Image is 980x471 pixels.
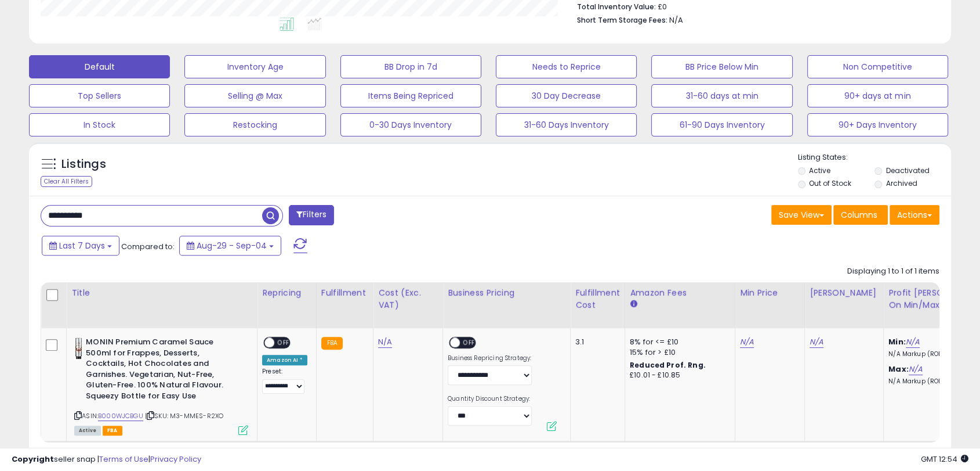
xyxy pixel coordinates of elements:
[669,15,683,26] span: N/A
[807,84,948,107] button: 90+ days at min
[771,205,832,225] button: Save View
[888,336,906,347] b: Min:
[577,15,667,25] b: Short Term Storage Fees:
[890,205,939,225] button: Actions
[184,113,325,136] button: Restocking
[448,287,565,299] div: Business Pricing
[42,236,119,256] button: Last 7 Days
[630,347,726,358] div: 15% for > £10
[577,2,656,12] b: Total Inventory Value:
[630,360,706,370] b: Reduced Prof. Rng.
[841,209,877,221] span: Columns
[496,55,637,78] button: Needs to Reprice
[29,55,170,78] button: Default
[909,364,923,375] a: N/A
[460,338,478,348] span: OFF
[809,178,851,188] label: Out of Stock
[184,84,325,107] button: Selling @ Max
[740,287,800,299] div: Min Price
[340,84,481,107] button: Items Being Repriced
[29,84,170,107] button: Top Sellers
[448,354,532,362] label: Business Repricing Strategy:
[378,287,438,311] div: Cost (Exc. VAT)
[886,166,930,175] label: Deactivated
[99,454,148,465] a: Terms of Use
[340,55,481,78] button: BB Drop in 7d
[651,84,792,107] button: 31-60 days at min
[888,364,909,375] b: Max:
[575,287,620,311] div: Fulfillment Cost
[150,454,201,465] a: Privacy Policy
[810,336,823,348] a: N/A
[71,287,252,299] div: Title
[809,166,830,175] label: Active
[321,287,368,299] div: Fulfillment
[262,368,307,394] div: Preset:
[12,454,201,465] div: seller snap | |
[262,287,311,299] div: Repricing
[798,152,951,163] p: Listing States:
[121,241,175,252] span: Compared to:
[74,337,248,434] div: ASIN:
[807,55,948,78] button: Non Competitive
[651,55,792,78] button: BB Price Below Min
[740,336,754,348] a: N/A
[921,454,968,465] span: 2025-09-12 12:54 GMT
[496,113,637,136] button: 31-60 Days Inventory
[145,411,223,420] span: | SKU: M3-MMES-R2XO
[810,287,879,299] div: [PERSON_NAME]
[378,336,392,348] a: N/A
[98,411,143,421] a: B000WJCBGU
[630,371,726,380] div: £10.01 - £10.85
[41,176,92,187] div: Clear All Filters
[59,240,105,251] span: Last 7 Days
[262,355,307,365] div: Amazon AI *
[630,299,637,310] small: Amazon Fees.
[340,113,481,136] button: 0-30 Days Inventory
[321,337,343,350] small: FBA
[289,205,334,225] button: Filters
[179,236,281,256] button: Aug-29 - Sep-04
[61,156,106,172] h5: Listings
[906,336,920,348] a: N/A
[833,205,888,225] button: Columns
[807,113,948,136] button: 90+ Days Inventory
[274,338,293,348] span: OFF
[651,113,792,136] button: 61-90 Days Inventory
[184,55,325,78] button: Inventory Age
[575,337,616,347] div: 3.1
[103,426,122,436] span: FBA
[847,266,939,277] div: Displaying 1 to 1 of 1 items
[197,240,267,251] span: Aug-29 - Sep-04
[29,113,170,136] button: In Stock
[448,395,532,403] label: Quantity Discount Strategy:
[86,337,227,404] b: MONIN Premium Caramel Sauce 500ml for Frappes, Desserts, Cocktails, Hot Chocolates and Garnishes....
[886,178,917,188] label: Archived
[74,426,101,436] span: All listings currently available for purchase on Amazon
[630,287,730,299] div: Amazon Fees
[12,454,54,465] strong: Copyright
[496,84,637,107] button: 30 Day Decrease
[74,337,83,360] img: 61rf6bTlIdL._SL40_.jpg
[630,337,726,347] div: 8% for <= £10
